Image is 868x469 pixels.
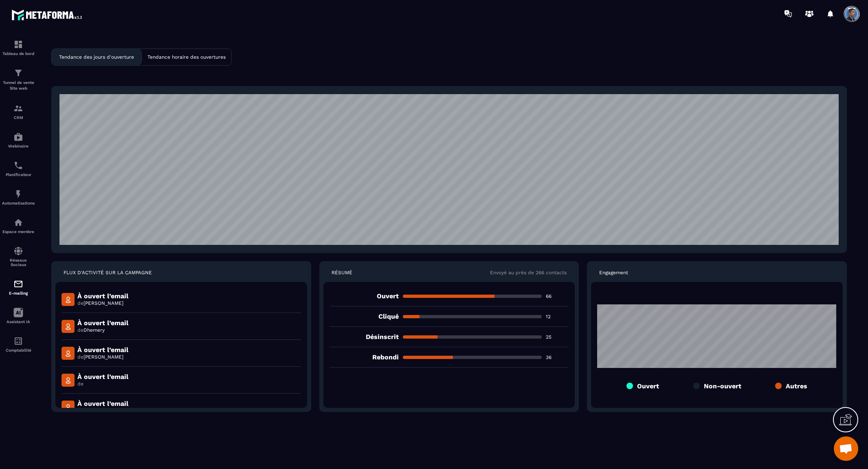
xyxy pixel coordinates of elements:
[62,293,75,306] img: mail-detail-icon.f3b144a5.svg
[13,40,23,49] img: formation
[2,211,35,240] a: automationsautomationsEspace membre
[77,319,128,327] p: À ouvert l’email
[13,189,23,199] img: automations
[2,115,35,120] p: CRM
[77,327,128,333] p: de
[84,300,123,306] span: [PERSON_NAME]
[13,246,23,256] img: social-network
[330,353,399,361] p: Rebondi
[2,126,35,154] a: automationsautomationsWebinaire
[2,80,35,91] p: Tunnel de vente Site web
[2,33,35,62] a: formationformationTableau de bord
[13,103,23,113] img: formation
[546,334,569,340] p: 25
[704,382,741,390] p: Non-ouvert
[62,401,75,414] img: mail-detail-icon.f3b144a5.svg
[147,54,226,60] p: Tendance horaire des ouvertures
[490,269,567,276] p: Envoyé au près de 266 contacts
[2,172,35,177] p: Planificateur
[77,373,128,381] p: À ouvert l’email
[2,302,35,330] a: Assistant IA
[62,320,75,333] img: mail-detail-icon.f3b144a5.svg
[834,436,858,461] div: Ouvrir le chat
[2,319,35,324] p: Assistant IA
[546,354,569,361] p: 36
[77,354,128,360] p: de
[2,240,35,273] a: social-networksocial-networkRéseaux Sociaux
[2,154,35,183] a: schedulerschedulerPlanificateur
[2,258,35,267] p: Réseaux Sociaux
[546,313,569,320] p: 12
[11,7,85,22] img: logo
[84,327,105,333] span: Dhemery
[64,269,152,276] p: FLUX D'ACTIVITÉ SUR LA CAMPAGNE
[77,400,128,407] p: À ouvert l’email
[330,313,399,320] p: Cliqué
[13,336,23,346] img: accountant
[2,62,35,97] a: formationformationTunnel de vente Site web
[599,269,628,276] p: Engagement
[330,292,399,300] p: Ouvert
[637,382,659,390] p: Ouvert
[13,279,23,289] img: email
[786,382,807,390] p: Autres
[2,330,35,359] a: accountantaccountantComptabilité
[2,51,35,56] p: Tableau de bord
[62,374,75,387] img: mail-detail-icon.f3b144a5.svg
[13,161,23,170] img: scheduler
[13,218,23,227] img: automations
[2,229,35,234] p: Espace membre
[2,273,35,302] a: emailemailE-mailing
[546,293,569,299] p: 66
[2,201,35,205] p: Automatisations
[13,68,23,78] img: formation
[330,333,399,341] p: Désinscrit
[77,407,128,414] p: de
[77,292,128,300] p: À ouvert l’email
[2,348,35,352] p: Comptabilité
[13,132,23,142] img: automations
[77,381,128,387] p: de
[84,354,123,360] span: [PERSON_NAME]
[2,144,35,148] p: Webinaire
[2,97,35,126] a: formationformationCRM
[2,183,35,211] a: automationsautomationsAutomatisations
[332,269,352,276] p: RÉSUMÉ
[77,300,128,306] p: de
[59,54,134,60] p: Tendance des jours d'ouverture
[62,347,75,360] img: mail-detail-icon.f3b144a5.svg
[77,346,128,354] p: À ouvert l’email
[2,291,35,295] p: E-mailing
